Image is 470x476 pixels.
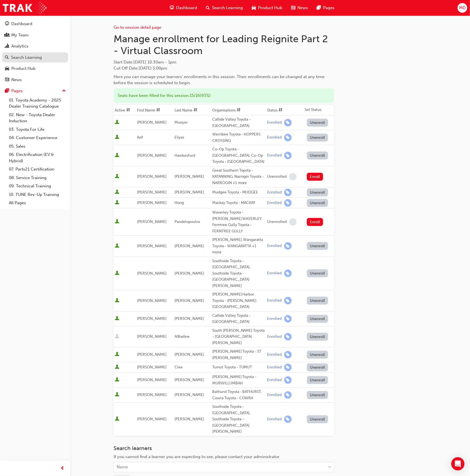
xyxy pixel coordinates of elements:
[211,105,266,115] th: Toggle SortBy
[312,2,339,14] a: pages-iconPages
[170,4,174,11] span: guage-icon
[114,66,167,71] span: Cut Off Date : [DATE] 5:00pm
[174,135,184,140] span: Eliyas
[202,2,247,14] a: search-iconSearch Learning
[11,77,22,83] div: News
[267,200,282,206] div: Enrolled
[304,105,334,115] th: Set Status
[137,135,143,140] span: Asif
[174,153,195,158] span: Hawkesford
[284,376,292,384] span: learningRecordVerb_ENROLL-icon
[267,377,282,383] div: Enrolled
[137,334,166,339] span: [PERSON_NAME]
[284,270,292,277] span: learningRecordVerb_ENROLL-icon
[7,199,68,207] a: All Pages
[114,33,334,57] h1: Manage enrollment for Leading Reignite Part 2 - Virtual Classroom
[279,108,283,113] span: sorting-icon
[137,244,166,248] span: [PERSON_NAME]
[284,333,292,341] span: learningRecordVerb_ENROLL-icon
[2,52,68,63] a: Search Learning
[267,174,287,179] div: Unenrolled
[289,173,297,180] span: learningRecordVerb_NONE-icon
[212,237,265,256] div: [PERSON_NAME], Wangaratta Toyota - WANGARATTA +1 more
[5,78,9,83] span: news-icon
[267,352,282,357] div: Enrolled
[174,298,204,303] span: [PERSON_NAME]
[212,349,265,361] div: [PERSON_NAME] Toyota - ST [PERSON_NAME]
[307,315,328,323] button: Unenroll
[307,242,328,250] button: Unenroll
[174,365,183,369] span: Clee
[114,59,334,65] span: Start Date :
[2,86,68,96] button: Pages
[2,19,68,29] a: Dashboard
[7,165,68,174] a: 07. Parts21 Certification
[174,352,204,357] span: [PERSON_NAME]
[137,200,166,205] span: [PERSON_NAME]
[5,33,9,38] span: people-icon
[2,41,68,51] a: Analytics
[174,244,204,248] span: [PERSON_NAME]
[212,189,265,196] div: Mudgee Toyota - MUDGEE
[133,60,176,65] span: [DATE] 10:30am - 1pm
[212,389,265,401] div: Bathurst Toyota - BATHURST, Cowra Toyota - COWRA
[284,391,292,399] span: learningRecordVerb_ENROLL-icon
[114,25,161,30] a: Go to session detail page
[7,96,68,111] a: 01. Toyota Academy - 2025 Dealer Training Catalogue
[307,218,323,226] button: Enroll
[174,316,204,321] span: [PERSON_NAME]
[284,152,292,159] span: learningRecordVerb_ENROLL-icon
[212,313,265,325] div: Callide Valley Toyota - [GEOGRAPHIC_DATA]
[291,4,295,11] span: news-icon
[126,108,130,113] span: sorting-icon
[137,174,166,179] span: [PERSON_NAME]
[137,219,166,224] span: [PERSON_NAME]
[137,271,166,276] span: [PERSON_NAME]
[212,5,243,11] span: Search Learning
[307,351,328,359] button: Unenroll
[174,334,190,339] span: AlBadine
[5,55,9,60] span: search-icon
[115,334,119,339] span: User is inactive
[267,298,282,303] div: Enrolled
[5,89,9,94] span: pages-icon
[115,316,119,321] span: User is active
[267,243,282,249] div: Enrolled
[114,454,280,459] span: If you cannot find a learner you are expecting to see, please contact your administrator.
[194,108,197,113] span: sorting-icon
[267,365,282,370] div: Enrolled
[2,18,68,86] button: DashboardMy TeamAnalyticsSearch LearningProduct HubNews
[173,105,211,115] th: Toggle SortBy
[137,153,166,158] span: [PERSON_NAME]
[307,376,328,384] button: Unenroll
[137,190,166,195] span: [PERSON_NAME]
[266,105,304,115] th: Toggle SortBy
[5,22,9,26] span: guage-icon
[115,174,119,179] span: User is active
[174,200,184,205] span: Hong
[7,190,68,199] a: 10. TUNE Rev-Up Training
[11,43,28,49] div: Analytics
[115,377,119,383] span: User is active
[137,298,166,303] span: [PERSON_NAME]
[212,131,265,144] div: Werribee Toyota - HOPPERS CROSSING
[7,142,68,151] a: 05. Sales
[115,243,119,249] span: User is active
[7,174,68,182] a: 08. Service Training
[267,334,282,339] div: Enrolled
[252,4,256,11] span: car-icon
[115,219,119,225] span: User is active
[307,199,328,207] button: Unenroll
[212,200,265,206] div: Mackay Toyota - MACKAY
[156,108,160,113] span: sorting-icon
[174,271,204,276] span: [PERSON_NAME]
[174,120,188,125] span: Mooyer
[307,415,328,423] button: Unenroll
[165,2,202,14] a: guage-iconDashboard
[267,135,282,140] div: Enrolled
[115,153,119,158] span: User is active
[284,199,292,207] span: learningRecordVerb_ENROLL-icon
[237,108,241,113] span: sorting-icon
[7,134,68,142] a: 04. Customer Experience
